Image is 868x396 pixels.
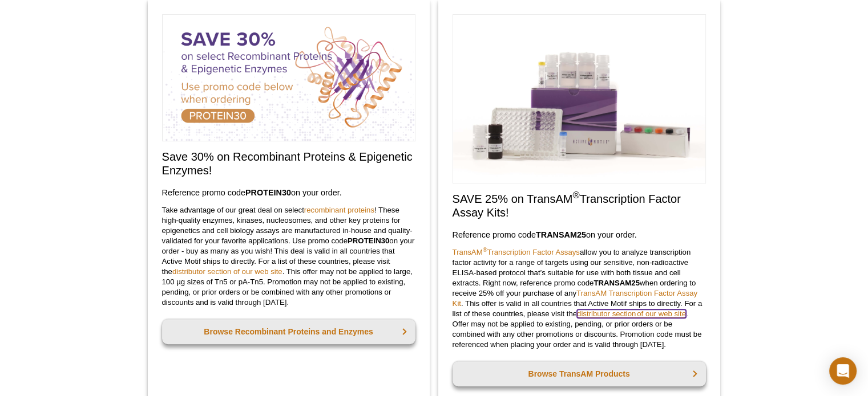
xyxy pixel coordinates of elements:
div: Open Intercom Messenger [829,357,857,385]
h3: Reference promo code on your order. [453,228,706,242]
strong: PROTEIN30 [348,236,389,245]
h2: Save 30% on Recombinant Proteins & Epigenetic Enzymes! [162,150,415,177]
p: Take advantage of our great deal on select ! These high-quality enzymes, kinases, nucleosomes, an... [162,205,415,308]
a: distributor section of our web site [577,309,686,318]
h3: Reference promo code on your order. [162,186,415,199]
img: Save on Recombinant Proteins and Enzymes [162,14,415,141]
p: allow you to analyze transcription factor activity for a range of targets using our sensitive, no... [453,247,706,350]
strong: TRANSAM25 [594,279,640,287]
a: Browse Recombinant Proteins and Enzymes [162,319,415,344]
img: Save on TransAM [453,14,706,183]
a: Browse TransAM Products [453,361,706,386]
sup: ® [483,246,487,253]
strong: TRANSAM25 [536,230,586,239]
a: distributor section of our web site [172,267,282,276]
h2: SAVE 25% on TransAM Transcription Factor Assay Kits! [453,192,706,219]
sup: ® [572,190,579,201]
a: TransAM®Transcription Factor Assays [453,248,580,256]
a: recombinant proteins [304,206,374,214]
strong: PROTEIN30 [245,188,291,197]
